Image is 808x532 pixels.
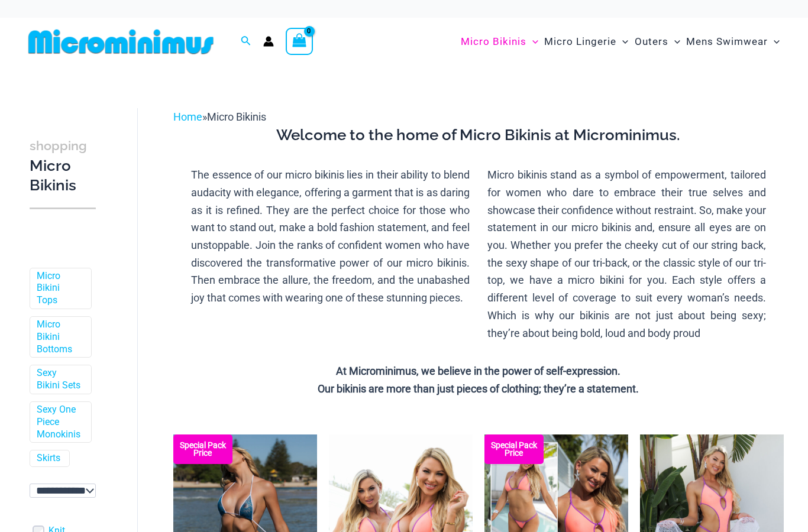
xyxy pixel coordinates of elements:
span: Menu Toggle [668,27,680,57]
span: Micro Bikinis [461,27,526,57]
nav: Site Navigation [456,22,784,61]
span: Mens Swimwear [686,27,768,57]
a: Account icon link [263,36,274,47]
span: Menu Toggle [526,27,538,57]
span: Menu Toggle [768,27,780,57]
select: wpc-taxonomy-pa_color-745982 [30,484,96,498]
a: Micro Bikini Bottoms [37,319,82,355]
a: Mens SwimwearMenu ToggleMenu Toggle [683,24,783,60]
a: Micro Bikini Tops [37,270,82,307]
a: Micro BikinisMenu ToggleMenu Toggle [458,24,541,60]
a: Skirts [37,452,60,465]
b: Special Pack Price [173,442,232,457]
img: MM SHOP LOGO FLAT [24,28,218,55]
a: Micro LingerieMenu ToggleMenu Toggle [541,24,631,60]
b: Special Pack Price [484,442,544,457]
a: OutersMenu ToggleMenu Toggle [632,24,683,60]
span: » [173,111,266,123]
a: View Shopping Cart, empty [286,28,313,55]
strong: Our bikinis are more than just pieces of clothing; they’re a statement. [318,382,639,395]
span: Micro Bikinis [207,111,266,123]
span: Micro Lingerie [544,27,616,57]
a: Sexy Bikini Sets [37,367,82,392]
p: The essence of our micro bikinis lies in their ability to blend audacity with elegance, offering ... [191,166,470,307]
a: Search icon link [241,34,251,49]
strong: At Microminimus, we believe in the power of self-expression. [336,365,620,377]
h3: Welcome to the home of Micro Bikinis at Microminimus. [182,125,775,145]
a: Home [173,111,202,123]
a: Sexy One Piece Monokinis [37,404,82,440]
h3: Micro Bikinis [30,135,96,196]
p: Micro bikinis stand as a symbol of empowerment, tailored for women who dare to embrace their true... [487,166,766,342]
span: Menu Toggle [616,27,628,57]
span: shopping [30,138,87,153]
span: Outers [635,27,668,57]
